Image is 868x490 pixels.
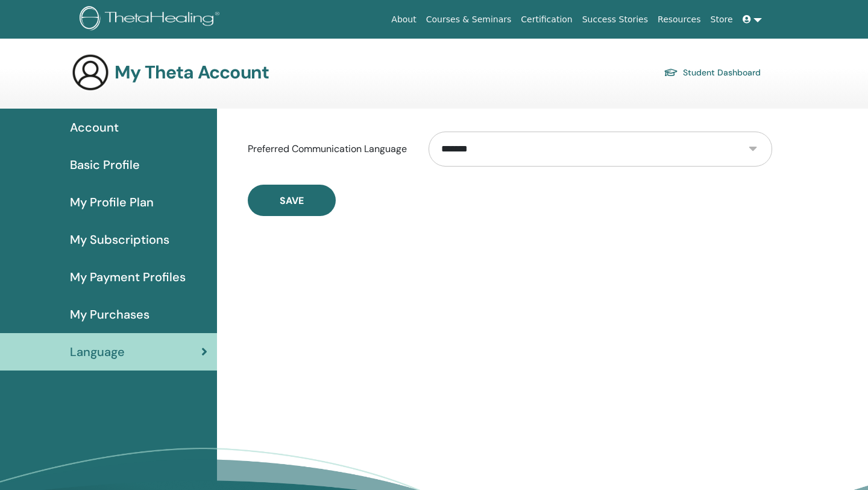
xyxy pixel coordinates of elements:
a: About [386,8,421,31]
span: My Payment Profiles [70,268,186,286]
span: My Purchases [70,305,149,323]
span: Basic Profile [70,156,140,174]
a: Courses & Seminars [421,8,517,31]
span: My Profile Plan [70,193,154,211]
a: Resources [653,8,706,31]
a: Student Dashboard [664,64,761,81]
button: Save [248,185,336,216]
span: My Subscriptions [70,231,169,249]
img: generic-user-icon.jpg [71,53,110,92]
a: Success Stories [577,8,653,31]
a: Certification [516,8,577,31]
span: Language [70,343,125,361]
span: Account [70,118,119,136]
span: Save [280,194,304,207]
label: Preferred Communication Language [239,138,420,161]
img: logo.png [80,6,224,33]
h3: My Theta Account [115,62,269,83]
img: graduation-cap.svg [664,68,678,78]
a: Store [706,8,738,31]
